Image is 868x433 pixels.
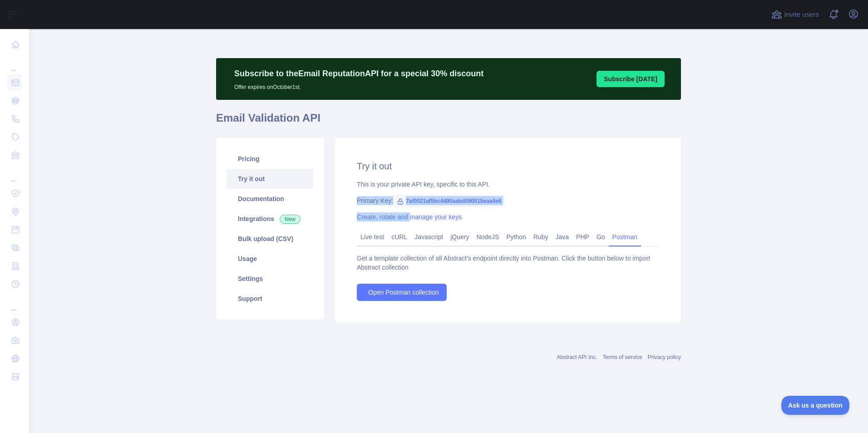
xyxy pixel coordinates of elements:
[227,149,313,169] a: Pricing
[227,169,313,189] a: Try it out
[227,189,313,209] a: Documentation
[227,249,313,269] a: Usage
[280,215,301,224] span: New
[411,230,447,244] a: Javascript
[572,230,593,244] a: PHP
[473,230,503,244] a: NodeJS
[234,80,483,91] p: Offer expires on October 1st.
[357,254,659,272] div: Get a template collection of all Abstract's endpoint directly into Postman. Click the button belo...
[552,230,573,244] a: Java
[357,180,659,189] div: This is your private API key, specific to this API.
[7,294,22,312] div: ...
[357,196,659,205] div: Primary Key:
[216,111,681,133] h1: Email Validation API
[357,213,462,221] a: Create, rotate and manage your keys
[447,230,473,244] a: jQuery
[227,209,313,229] a: Integrations New
[648,354,681,360] a: Privacy policy
[388,230,411,244] a: cURL
[609,230,641,244] a: Postman
[357,160,659,172] h2: Try it out
[227,269,313,289] a: Settings
[597,71,665,87] button: Subscribe [DATE]
[227,289,313,309] a: Support
[227,229,313,249] a: Bulk upload (CSV)
[393,194,505,208] span: 7af0021af5bc4490aabd090015eaa4e6
[7,54,22,73] div: ...
[7,165,22,183] div: ...
[530,230,552,244] a: Ruby
[769,7,821,22] button: Invite users
[593,230,609,244] a: Go
[368,288,439,297] span: Open Postman collection
[357,284,447,301] a: Open Postman collection
[234,67,483,80] p: Subscribe to the Email Reputation API for a special 30 % discount
[784,10,819,20] span: Invite users
[602,354,642,360] a: Terms of service
[503,230,530,244] a: Python
[557,354,597,360] a: Abstract API Inc.
[357,230,388,244] a: Live test
[781,396,850,415] iframe: Toggle Customer Support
